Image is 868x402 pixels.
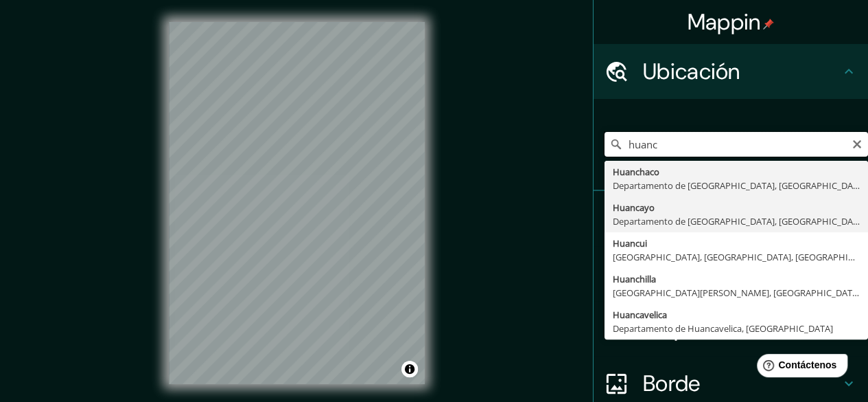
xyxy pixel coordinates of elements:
[688,8,761,36] font: Mappin
[613,166,659,178] font: Huanchaco
[401,361,418,377] button: Activar o desactivar atribución
[852,137,863,150] button: Claro
[613,215,866,227] font: Departamento de [GEOGRAPHIC_DATA], [GEOGRAPHIC_DATA]
[613,273,656,285] font: Huanchilla
[746,348,853,387] iframe: Lanzador de widgets de ayuda
[613,237,647,249] font: Huancui
[594,191,868,246] div: Patas
[594,44,868,99] div: Ubicación
[169,22,425,384] canvas: Mapa
[613,287,860,299] font: [GEOGRAPHIC_DATA][PERSON_NAME], [GEOGRAPHIC_DATA]
[643,57,740,86] font: Ubicación
[594,246,868,301] div: Estilo
[613,179,866,192] font: Departamento de [GEOGRAPHIC_DATA], [GEOGRAPHIC_DATA]
[613,201,655,214] font: Huancayo
[613,322,833,335] font: Departamento de Huancavelica, [GEOGRAPHIC_DATA]
[643,369,701,398] font: Borde
[763,19,774,30] img: pin-icon.png
[594,301,868,356] div: Disposición
[605,132,868,157] input: Elige tu ciudad o zona
[613,309,667,321] font: Huancavelica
